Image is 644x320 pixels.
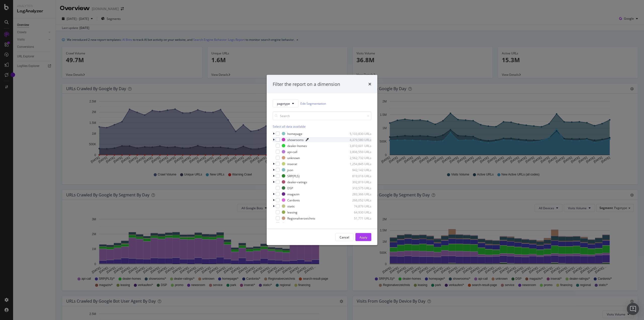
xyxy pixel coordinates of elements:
div: Filter the report on a dimension [273,81,340,87]
div: unknown [287,156,300,160]
div: static [287,204,295,208]
div: dealer-ratings [287,180,307,184]
div: Regionalverzeichnis [287,216,315,220]
div: 310,575 URLs [347,186,371,190]
div: 2,562,732 URLs [347,156,371,160]
div: Cardonis [287,198,300,202]
input: Search [273,112,371,120]
div: modal [267,75,377,245]
div: magazin [287,192,299,196]
div: 1,254,845 URLs [347,162,371,166]
div: Select all data available [273,124,371,129]
div: SRP(PLS) [287,174,300,178]
div: 942,142 URLs [347,168,371,172]
div: Cancel [340,235,349,239]
div: homepage [287,131,302,136]
button: pagetype [273,99,298,108]
div: 283,366 URLs [347,192,371,196]
div: DSP [287,186,293,190]
div: Open Intercom Messenger [627,303,639,315]
div: 51,771 URLs [347,216,371,220]
div: 3,810,601 URLs [347,144,371,148]
div: 35,504 URLs [347,222,371,226]
div: 392,819 URLs [347,180,371,184]
div: inserat [287,162,297,166]
span: pagetype [277,101,290,105]
div: json [287,168,293,172]
div: dealer-homes [287,144,307,148]
div: 266,052 URLs [347,198,371,202]
div: 74,879 URLs [347,204,371,208]
div: 64,930 URLs [347,210,371,214]
div: 3,806,559 URLs [347,150,371,154]
div: api-call [287,150,297,154]
div: Apply [359,235,367,239]
div: times [368,81,371,87]
div: 4,379,580 URLs [347,137,371,142]
button: Cancel [335,233,353,241]
button: Apply [355,233,371,241]
div: 5,103,830 URLs [347,131,371,136]
div: 819,016 URLs [347,174,371,178]
div: showrooms [287,137,304,142]
a: Edit Segmentation [300,101,326,106]
div: verkaufen [287,222,301,226]
div: leasing [287,210,297,214]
